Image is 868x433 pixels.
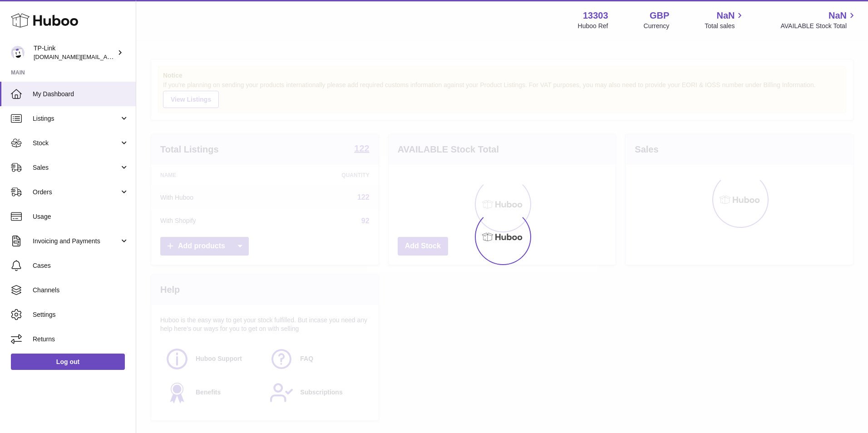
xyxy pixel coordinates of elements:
span: My Dashboard [33,90,129,98]
span: Channels [33,286,129,295]
span: NaN [716,10,735,22]
span: Usage [33,212,129,221]
a: NaN Total sales [705,10,745,30]
span: [DOMAIN_NAME][EMAIL_ADDRESS][DOMAIN_NAME] [34,53,181,60]
span: Sales [33,163,119,172]
span: Stock [33,139,119,148]
div: Currency [644,22,670,30]
span: Orders [33,188,119,197]
span: AVAILABLE Stock Total [780,22,857,30]
a: Log out [11,354,125,370]
span: Returns [33,335,129,344]
span: Listings [33,114,119,123]
span: Cases [33,261,129,270]
span: Invoicing and Payments [33,237,119,246]
a: NaN AVAILABLE Stock Total [780,10,857,30]
strong: GBP [650,10,669,22]
div: Huboo Ref [578,22,608,30]
span: Total sales [705,22,745,30]
span: Settings [33,310,129,319]
strong: 13303 [583,10,608,22]
div: TP-Link [34,44,115,61]
span: NaN [829,10,847,22]
img: siyu.wang@tp-link.com [11,46,25,59]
